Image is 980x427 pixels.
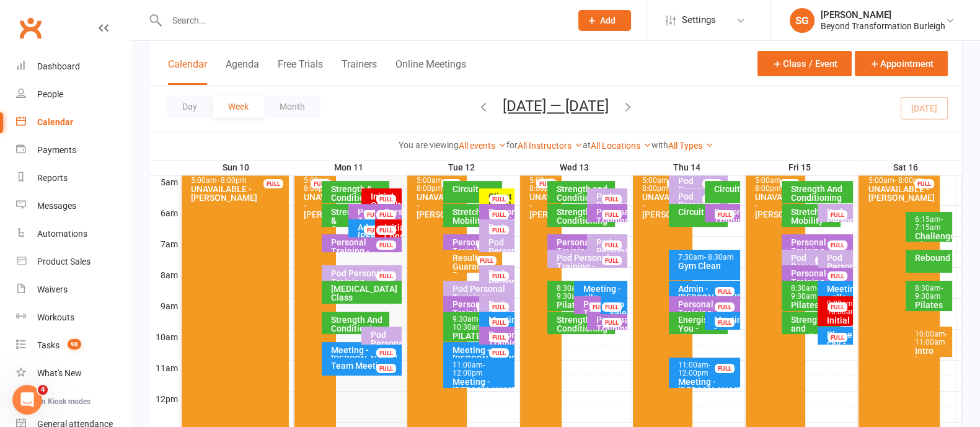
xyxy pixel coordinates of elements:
div: Meeting - [PERSON_NAME], [PERSON_NAME] [452,346,512,372]
div: Pod Personal Training - [PERSON_NAME], [PERSON_NAME] [488,300,513,352]
span: 4 [38,385,48,395]
span: - 8:00pm [417,176,444,193]
div: Personal Training - [PERSON_NAME] [330,238,400,264]
div: 7:30am [678,253,738,262]
div: UNAVAILABLE - [PERSON_NAME] [416,193,464,219]
div: 11:00am [452,361,512,377]
div: FULL [715,210,735,219]
div: Tasks [37,340,60,350]
div: FULL [602,302,622,312]
div: FULL [489,302,509,312]
span: - 8:00pm [217,176,247,185]
div: Workouts [37,312,74,322]
div: Strength & Conditioning [330,208,360,234]
div: Waivers [37,284,68,294]
div: Intro Into Rebound Trampoline Seminar [914,346,950,390]
button: Calendar [168,58,207,85]
div: 5:00am [190,177,286,185]
div: Meeting - elle, [PERSON_NAME] [583,284,625,310]
div: FULL [602,210,622,219]
div: Pod Personal Training - [PERSON_NAME] [488,223,513,266]
button: Month [264,95,320,118]
div: FULL [311,179,330,188]
div: Reports [37,173,68,183]
div: FULL [815,256,835,265]
div: FULL [780,179,800,188]
span: - 8:00pm [755,176,783,193]
a: What's New [16,359,131,387]
div: FULL [702,195,722,204]
div: Initial Consultation - [PERSON_NAME] [370,192,399,227]
th: 12pm [149,391,180,407]
div: Personal Training - [PERSON_NAME] [556,238,613,264]
div: Pod Personal Training - [GEOGRAPHIC_DATA][PERSON_NAME] [826,253,851,306]
a: Dashboard [16,53,131,81]
div: Messages [37,201,76,211]
span: - 7:15am [915,215,943,232]
div: FULL [914,179,934,188]
div: 5:00am [642,177,689,193]
div: FULL [477,302,497,312]
strong: for [506,140,518,150]
div: Strength and Conditioning [556,208,613,225]
div: FULL [364,210,384,219]
span: 98 [68,339,81,350]
button: Agenda [226,58,259,85]
div: Product Sales [37,257,90,266]
a: Reports [16,164,131,192]
div: FULL [715,364,735,373]
a: All Instructors [518,141,583,151]
div: Pod Personal Training - [PERSON_NAME] [826,208,851,251]
th: Wed 13 [519,160,632,175]
div: Personal Training - [PERSON_NAME] [488,330,513,365]
div: Strength and Conditioning [556,315,613,333]
div: 5:00am [303,177,333,193]
div: Pod Personal Training - [PERSON_NAME] [596,238,625,281]
div: FULL [441,179,461,188]
th: 5am [149,174,180,190]
strong: You are viewing [399,140,459,150]
div: 8:30am [914,284,950,301]
div: FULL [589,302,609,312]
button: Online Meetings [395,58,466,85]
div: Dashboard [37,61,80,71]
th: Thu 14 [632,160,744,175]
div: Pod Personal Training - [PERSON_NAME][GEOGRAPHIC_DATA] [488,269,513,321]
div: Meeting - [PERSON_NAME] Elle Zoom [330,346,400,372]
div: FULL [828,271,847,281]
div: Pilates [556,301,586,309]
div: FULL [477,256,497,265]
span: - 9:30am [915,284,943,301]
div: Gym Clean [678,262,738,270]
div: 5:00am [754,177,802,193]
div: Beyond Transformation Burleigh [821,20,945,32]
div: FULL [489,210,509,219]
div: Personal Training - [PERSON_NAME] [488,208,513,242]
div: Team Meeting [330,361,400,370]
div: 9:30am [452,315,500,332]
span: Settings [682,6,716,34]
div: FULL [602,195,622,204]
div: FULL [489,333,509,342]
div: Personal Training - [PERSON_NAME] [583,300,612,335]
button: Week [213,95,264,118]
span: - 8:00pm [304,176,332,193]
th: 11am [149,360,180,376]
div: Strength and Conditioning [556,185,613,202]
div: FULL [828,210,847,219]
div: UNAVAILABLE - [PERSON_NAME] [754,193,802,219]
div: FULL [364,226,384,235]
div: Meeting - [PERSON_NAME] [452,377,512,395]
th: 10am [149,329,180,345]
th: 9am [149,298,180,314]
div: FULL [828,333,847,342]
div: FULL [602,256,622,265]
div: FULL [376,364,396,373]
div: Pod Personal Training - [PERSON_NAME] [678,192,725,227]
div: Personal Training - [PERSON_NAME] [452,238,500,264]
th: Sat 16 [857,160,956,175]
div: Payments [37,145,76,155]
div: Pod Personal Training - [PERSON_NAME], [PERSON_NAME] [678,177,725,220]
div: FULL [376,348,396,358]
div: FULL [715,287,735,296]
